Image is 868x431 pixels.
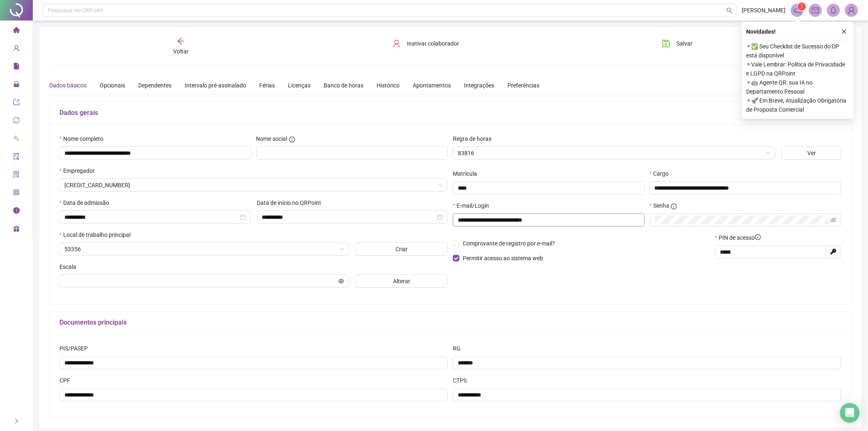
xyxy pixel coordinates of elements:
div: Férias [259,81,275,90]
span: Comprovante de registro por e-mail? [463,240,555,247]
sup: 1 [798,2,806,11]
span: 1 [801,4,804,9]
label: CPF [59,376,75,385]
span: PIN de acesso [719,233,761,242]
span: info-circle [671,204,677,209]
span: 83816 [458,147,770,159]
span: home [13,23,20,39]
span: solution [13,167,20,184]
label: Regra de horas [453,134,497,143]
span: right [14,418,19,424]
div: Preferências [507,81,539,90]
div: Open Intercom Messenger [840,403,860,423]
h5: Dados gerais [59,108,841,118]
span: notification [794,7,801,14]
div: Dados básicos [49,81,87,90]
span: Nome social [256,134,288,143]
label: Escala [59,262,82,271]
span: qrcode [13,186,20,202]
div: Histórico [377,81,400,90]
span: ⚬ 🚀 Em Breve, Atualização Obrigatória de Proposta Comercial [747,96,849,114]
div: Apontamentos [413,81,451,90]
span: Criar [396,245,408,254]
span: Voltar [173,48,189,55]
span: Permitir acesso ao sistema web [463,255,543,261]
span: sync [13,113,20,130]
div: Integrações [464,81,494,90]
span: audit [13,149,20,166]
span: info-circle [13,204,20,220]
label: Nome completo [59,134,109,143]
label: E-mail/Login [453,201,494,210]
span: info-circle [289,137,295,142]
span: gift [13,222,20,238]
h5: Documentos principais [59,318,841,328]
div: Dependentes [138,81,171,90]
span: 53356 [64,243,344,255]
span: ⚬ Vale Lembrar: Política de Privacidade e LGPD na QRPoint [747,60,849,78]
span: 4017499696151957 [64,179,443,191]
label: PIS/PASEP [59,344,93,353]
button: Alterar [356,275,448,288]
label: Cargo [650,169,674,178]
label: Matrícula [453,169,482,178]
button: Salvar [656,37,699,50]
label: Local de trabalho principal [59,230,136,239]
div: Banco de horas [324,81,363,90]
span: lock [13,77,20,94]
span: ⚬ ✅ Seu Checklist de Sucesso do DP está disponível [747,42,849,60]
span: user-add [13,41,20,57]
span: Inativar colaborador [407,39,459,48]
div: Intervalo pré-assinalado [185,81,246,90]
span: user-delete [393,39,401,48]
span: bell [830,7,837,14]
button: Ver [782,147,841,160]
div: Licenças [288,81,311,90]
span: search [726,7,733,14]
span: arrow-left [177,37,185,45]
button: Criar [356,243,448,256]
span: Alterar [393,277,411,286]
label: Data de admissão [59,198,114,207]
label: RG [453,344,466,353]
label: Empregador [59,166,100,175]
span: info-circle [755,234,761,240]
button: Inativar colaborador [386,37,466,50]
span: eye [338,278,344,284]
span: mail [812,7,819,14]
span: Senha [653,201,669,210]
span: [PERSON_NAME] [742,6,786,15]
div: Opcionais [100,81,125,90]
span: Salvar [677,39,693,48]
label: CTPS [453,376,472,385]
label: Data de início no QRPoint [257,198,327,207]
span: Ver [807,149,816,158]
img: 80961 [845,4,858,16]
span: ⚬ 🤖 Agente QR: sua IA no Departamento Pessoal [747,78,849,96]
span: close [841,29,847,34]
span: file [13,59,20,76]
span: export [13,95,20,112]
span: save [662,39,670,48]
span: eye-invisible [831,217,836,223]
span: Novidades ! [747,27,776,36]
